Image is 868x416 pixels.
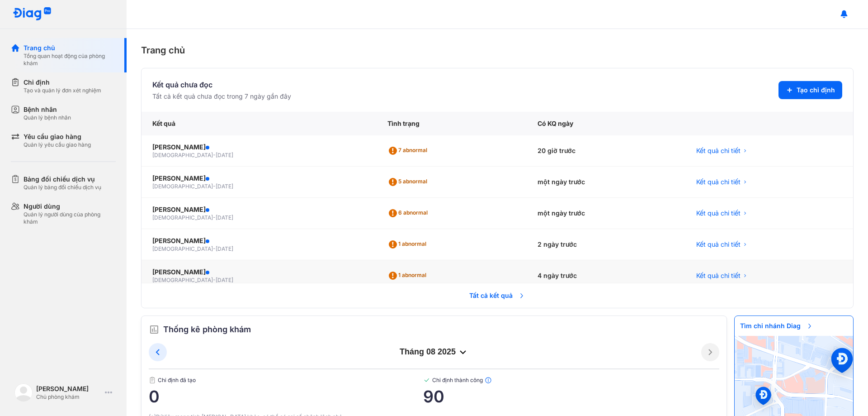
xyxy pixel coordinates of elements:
[696,177,741,186] span: Kết quả chi tiết
[152,143,366,152] div: [PERSON_NAME]
[152,92,291,101] div: Tất cả kết quả chưa đọc trong 7 ngày gần đây
[163,323,251,336] span: Thống kê phòng khám
[216,214,233,221] span: [DATE]
[527,112,685,135] div: Có KQ ngày
[527,135,685,167] div: 20 giờ trước
[152,268,366,277] div: [PERSON_NAME]
[149,387,423,406] span: 0
[152,245,213,252] span: [DEMOGRAPHIC_DATA]
[24,43,116,53] div: Trang chủ
[387,206,431,220] div: 6 abnormal
[152,214,213,221] span: [DEMOGRAPHIC_DATA]
[216,277,233,283] span: [DATE]
[149,377,423,384] span: Chỉ định đã tạo
[527,229,685,260] div: 2 ngày trước
[36,384,101,393] div: [PERSON_NAME]
[527,198,685,229] div: một ngày trước
[24,105,71,114] div: Bệnh nhân
[24,114,71,121] div: Quản lý bệnh nhân
[149,324,160,335] img: order.5a6da16c.svg
[24,132,91,141] div: Yêu cầu giao hàng
[696,240,741,249] span: Kết quả chi tiết
[24,184,101,191] div: Quản lý bảng đối chiếu dịch vụ
[24,141,91,148] div: Quản lý yêu cầu giao hàng
[216,152,233,158] span: [DATE]
[778,81,842,99] button: Tạo chỉ định
[696,209,741,218] span: Kết quả chi tiết
[527,260,685,292] div: 4 ngày trước
[213,214,216,221] span: -
[377,112,527,135] div: Tình trạng
[797,86,835,95] span: Tạo chỉ định
[152,152,213,158] span: [DEMOGRAPHIC_DATA]
[149,377,156,384] img: document.50c4cfd0.svg
[216,245,233,252] span: [DATE]
[152,236,366,245] div: [PERSON_NAME]
[24,53,116,67] div: Tổng quan hoạt động của phòng khám
[464,286,531,306] span: Tất cả kết quả
[152,183,213,190] span: [DEMOGRAPHIC_DATA]
[735,316,819,336] span: Tìm chi nhánh Diag
[152,174,366,183] div: [PERSON_NAME]
[167,347,701,358] div: tháng 08 2025
[387,237,430,252] div: 1 abnormal
[216,183,233,190] span: [DATE]
[24,78,101,87] div: Chỉ định
[423,387,719,406] span: 90
[36,393,101,401] div: Chủ phòng khám
[213,277,216,283] span: -
[696,146,741,155] span: Kết quả chi tiết
[485,377,492,384] img: info.7e716105.svg
[152,277,213,283] span: [DEMOGRAPHIC_DATA]
[423,377,430,384] img: checked-green.01cc79e0.svg
[24,202,116,211] div: Người dùng
[213,245,216,252] span: -
[387,175,431,189] div: 5 abnormal
[696,271,741,280] span: Kết quả chi tiết
[24,211,116,225] div: Quản lý người dùng của phòng khám
[24,175,101,184] div: Bảng đối chiếu dịch vụ
[152,205,366,214] div: [PERSON_NAME]
[24,87,101,94] div: Tạo và quản lý đơn xét nghiệm
[213,183,216,190] span: -
[387,143,431,158] div: 7 abnormal
[142,112,377,135] div: Kết quả
[213,152,216,158] span: -
[527,167,685,198] div: một ngày trước
[14,383,33,402] img: logo
[141,43,854,57] div: Trang chủ
[13,7,52,21] img: logo
[387,268,430,283] div: 1 abnormal
[423,377,719,384] span: Chỉ định thành công
[152,79,291,90] div: Kết quả chưa đọc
